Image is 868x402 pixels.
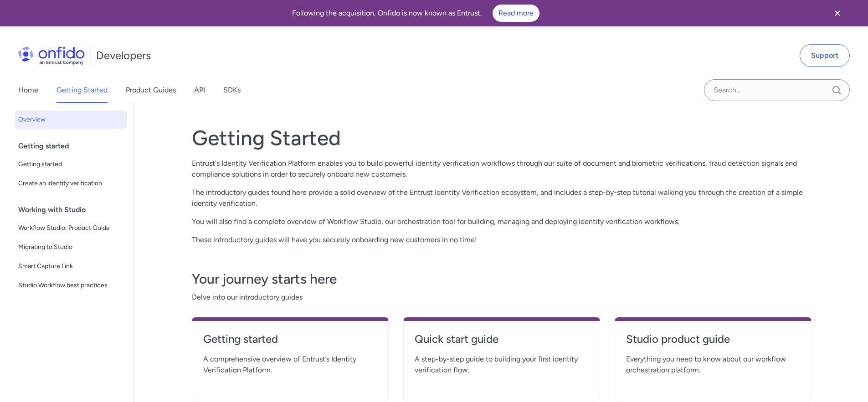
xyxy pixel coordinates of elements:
[223,77,241,103] a: SDKs
[15,111,127,129] a: Overview
[626,332,800,354] a: Studio product guide
[203,332,377,354] a: Getting started
[15,174,127,193] a: Create an identity verification
[15,257,127,275] a: Smart Capture Link
[194,77,205,103] a: API
[18,114,123,125] span: Overview
[18,223,123,234] span: Workflow Studio: Product Guide
[126,77,176,103] a: Product Guides
[415,332,589,354] a: Quick start guide
[18,159,123,170] span: Getting started
[56,77,108,103] a: Getting Started
[203,332,377,346] h4: Getting started
[18,178,123,189] span: Create an identity verification
[626,354,800,376] span: Everything you need to know about our workflow orchestration platform.
[203,354,377,376] span: A comprehensive overview of Entrust’s Identity Verification Platform.
[11,5,821,22] div: Following the acquisition, Onfido is now known as Entrust.
[96,48,151,63] h1: Developers
[192,216,812,227] p: You will also find a complete overview of Workflow Studio, our orchestration tool for building, m...
[192,270,812,288] h3: Your journey starts here
[192,234,812,245] p: These introductory guides will have you securely onboarding new customers in no time!
[192,292,812,303] span: Delve into our introductory guides
[626,332,800,346] h4: Studio product guide
[704,79,850,101] input: Onfido search input field
[415,332,589,346] h4: Quick start guide
[493,5,539,22] a: Read more
[192,158,812,180] p: Entrust's Identity Verification Platform enables you to build powerful identity verification work...
[15,155,127,173] a: Getting started
[192,125,812,151] h1: Getting Started
[800,44,850,67] a: Support
[832,8,843,19] svg: Close banner
[15,238,127,256] a: Migrating to Studio
[15,219,127,237] a: Workflow Studio: Product Guide
[18,280,123,291] span: Studio Workflow best practices
[18,201,131,219] div: Working with Studio
[415,354,589,376] span: A step-by-step guide to building your first identity verification flow.
[18,261,123,272] span: Smart Capture Link
[821,2,854,25] button: Close banner
[18,242,123,253] span: Migrating to Studio
[18,77,38,103] a: Home
[18,137,131,155] div: Getting started
[192,187,812,209] p: The introductory guides found here provide a solid overview of the Entrust Identity Verification ...
[18,46,85,65] img: Onfido Logo
[15,276,127,295] a: Studio Workflow best practices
